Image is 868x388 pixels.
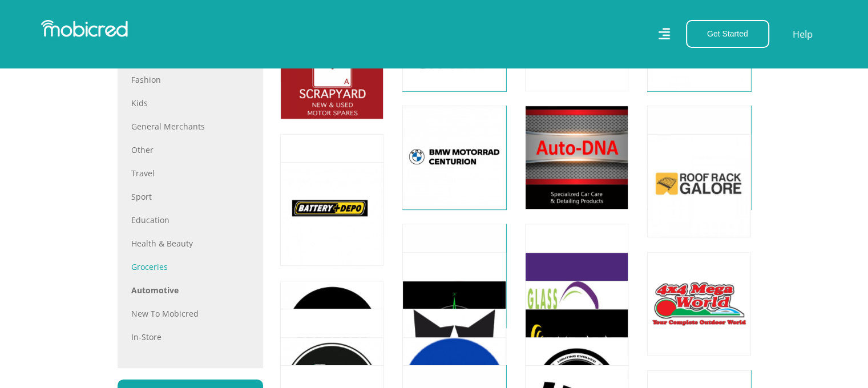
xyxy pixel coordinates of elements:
a: Sport [131,191,249,203]
a: Automotive [131,284,249,296]
a: General Merchants [131,120,249,132]
a: In-store [131,331,249,343]
a: Other [131,144,249,156]
a: Travel [131,167,249,179]
a: Education [131,214,249,226]
img: Mobicred [41,20,128,37]
a: Fashion [131,74,249,86]
a: New to Mobicred [131,308,249,320]
a: Health & Beauty [131,237,249,249]
button: Get Started [686,20,769,48]
a: Kids [131,97,249,109]
a: Groceries [131,261,249,273]
a: Help [792,27,813,42]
